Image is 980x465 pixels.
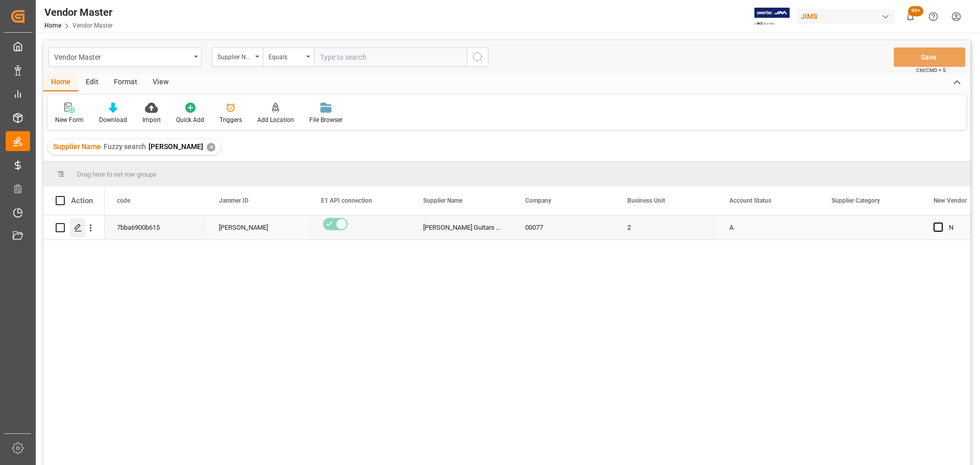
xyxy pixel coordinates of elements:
button: Save [894,47,965,67]
input: Type to search [314,47,467,67]
a: Home [44,22,61,29]
button: open menu [212,47,263,67]
span: Drag here to set row groups [77,170,157,178]
span: Jammer ID [219,197,249,204]
div: JIMS [797,9,895,24]
div: Download [99,115,127,125]
div: 2 [615,215,717,239]
span: Ctrl/CMD + S [916,66,946,74]
div: Import [142,115,161,125]
span: E1 API connection [321,197,372,204]
div: Vendor Master [44,5,113,20]
div: 00077 [513,215,615,239]
span: Company [525,197,551,204]
div: Format [106,74,145,91]
div: Home [43,74,78,91]
div: A [729,216,807,239]
span: code [117,197,130,204]
div: [PERSON_NAME] Guitars AB [411,215,513,239]
div: Action [71,196,93,205]
button: Help Center [922,5,945,28]
button: open menu [263,47,314,67]
div: New Form [55,115,84,125]
button: show 100 new notifications [899,5,922,28]
button: JIMS [797,7,899,26]
div: View [145,74,176,91]
img: Exertis%20JAM%20-%20Email%20Logo.jpg_1722504956.jpg [754,8,790,26]
div: File Browser [309,115,342,125]
span: New Vendor [934,197,967,204]
div: Quick Add [176,115,204,125]
span: Supplier Name [423,197,462,204]
div: 7bba6900b615 [105,215,207,239]
span: Supplier Name [53,142,101,151]
div: Triggers [219,115,242,125]
span: Business Unit [627,197,665,204]
span: Account Status [729,197,771,204]
div: Press SPACE to select this row. [43,215,105,240]
div: Add Location [257,115,294,125]
div: [PERSON_NAME] [219,216,297,239]
div: Edit [78,74,106,91]
div: Equals [268,50,303,62]
button: open menu [48,47,202,67]
div: ✕ [207,143,215,152]
div: Vendor Master [54,50,190,63]
div: Supplier Name [217,50,252,62]
span: [PERSON_NAME] [149,142,203,151]
span: Fuzzy search [104,142,146,151]
span: Supplier Category [831,197,880,204]
button: search button [467,47,488,67]
span: 99+ [908,6,923,16]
